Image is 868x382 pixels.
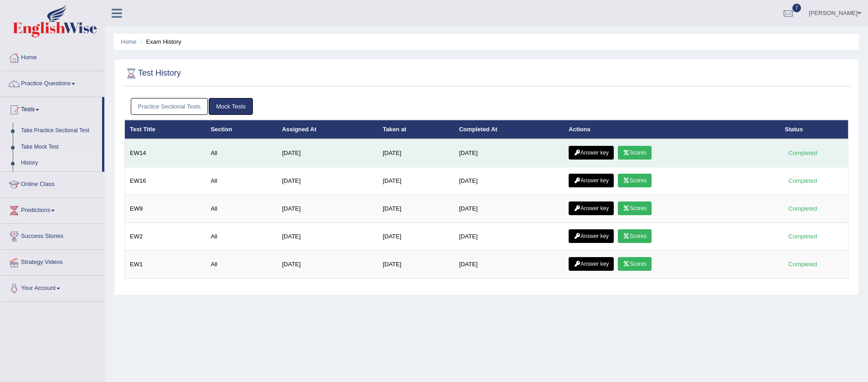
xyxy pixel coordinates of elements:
[378,195,454,223] td: [DATE]
[205,223,277,251] td: All
[780,120,848,139] th: Status
[0,224,104,247] a: Success Stories
[618,229,652,243] a: Scores
[569,257,614,271] a: Answer key
[785,204,821,213] div: Completed
[131,98,208,115] a: Practice Sectional Tests
[205,120,277,139] th: Section
[454,120,564,139] th: Completed At
[209,98,253,115] a: Mock Tests
[17,123,102,139] a: Take Practice Sectional Test
[454,251,564,279] td: [DATE]
[277,120,378,139] th: Assigned At
[618,174,652,187] a: Scores
[277,167,378,195] td: [DATE]
[564,120,780,139] th: Actions
[125,223,206,251] td: EW2
[125,139,206,167] td: EW14
[378,139,454,167] td: [DATE]
[569,229,614,243] a: Answer key
[378,251,454,279] td: [DATE]
[618,201,652,215] a: Scores
[0,276,104,299] a: Your Account
[569,201,614,215] a: Answer key
[618,146,652,160] a: Scores
[378,223,454,251] td: [DATE]
[205,251,277,279] td: All
[454,195,564,223] td: [DATE]
[569,146,614,160] a: Answer key
[124,67,181,80] h2: Test History
[277,195,378,223] td: [DATE]
[0,172,104,195] a: Online Class
[205,167,277,195] td: All
[125,167,206,195] td: EW16
[785,148,821,158] div: Completed
[0,71,104,94] a: Practice Questions
[0,250,104,273] a: Strategy Videos
[277,251,378,279] td: [DATE]
[378,167,454,195] td: [DATE]
[277,139,378,167] td: [DATE]
[0,97,102,120] a: Tests
[205,195,277,223] td: All
[618,257,652,271] a: Scores
[792,4,801,12] span: 7
[785,232,821,241] div: Completed
[454,223,564,251] td: [DATE]
[17,139,102,155] a: Take Mock Test
[121,38,137,45] a: Home
[454,167,564,195] td: [DATE]
[17,155,102,171] a: History
[125,120,206,139] th: Test Title
[0,198,104,221] a: Predictions
[378,120,454,139] th: Taken at
[125,195,206,223] td: EW9
[205,139,277,167] td: All
[138,37,181,46] li: Exam History
[0,45,104,68] a: Home
[785,259,821,269] div: Completed
[125,251,206,279] td: EW1
[569,174,614,187] a: Answer key
[454,139,564,167] td: [DATE]
[785,176,821,186] div: Completed
[277,223,378,251] td: [DATE]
